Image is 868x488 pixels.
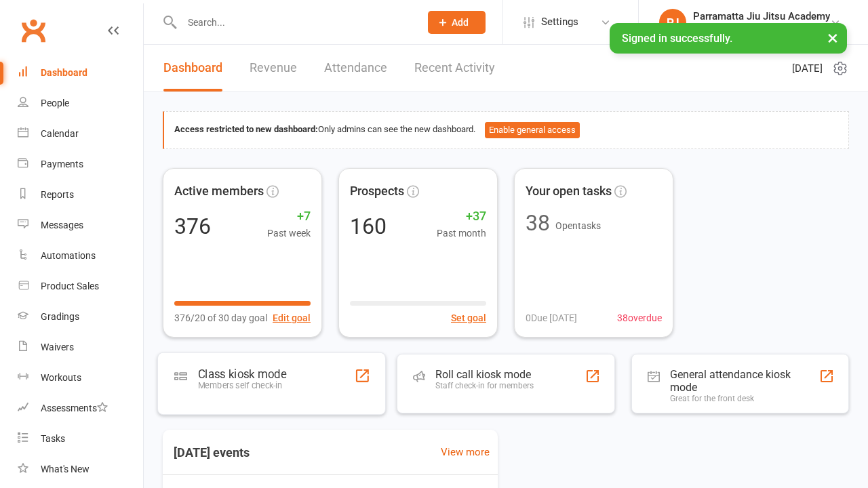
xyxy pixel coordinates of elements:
[178,13,410,32] input: Search...
[41,281,99,291] div: Product Sales
[18,332,143,363] a: Waivers
[670,368,819,394] div: General attendance kiosk mode
[41,311,79,322] div: Gradings
[350,216,387,237] div: 160
[452,17,469,28] span: Add
[267,226,311,241] span: Past week
[41,403,108,413] div: Assessments
[437,226,486,241] span: Past month
[16,14,50,47] a: Clubworx
[41,159,83,169] div: Payments
[18,241,143,271] a: Automations
[18,424,143,454] a: Tasks
[693,10,830,22] div: Parramatta Jiu Jitsu Academy
[41,189,74,200] div: Reports
[485,122,580,138] button: Enable general access
[350,182,404,201] span: Prospects
[41,342,74,352] div: Waivers
[792,60,823,77] span: [DATE]
[174,124,318,134] strong: Access restricted to new dashboard:
[526,212,550,234] div: 38
[18,119,143,149] a: Calendar
[541,7,578,37] span: Settings
[41,67,87,78] div: Dashboard
[451,310,486,325] button: Set goal
[174,216,211,237] div: 376
[41,250,96,261] div: Automations
[555,220,601,231] span: Open tasks
[428,11,486,34] button: Add
[18,58,143,88] a: Dashboard
[174,122,838,138] div: Only admins can see the new dashboard.
[622,32,732,45] span: Signed in successfully.
[163,441,260,465] h3: [DATE] events
[693,22,830,35] div: Parramatta Jiu Jitsu Academy
[174,182,264,201] span: Active members
[41,464,90,474] div: What's New
[273,310,311,325] button: Edit goal
[18,363,143,393] a: Workouts
[41,98,69,108] div: People
[18,302,143,332] a: Gradings
[18,180,143,210] a: Reports
[18,393,143,424] a: Assessments
[435,381,534,390] div: Staff check-in for members
[174,310,267,325] span: 376/20 of 30 day goal
[198,380,286,390] div: Members self check-in
[41,433,65,444] div: Tasks
[414,45,495,91] a: Recent Activity
[659,9,686,36] div: PJ
[41,372,81,383] div: Workouts
[18,88,143,119] a: People
[267,207,311,226] span: +7
[670,394,819,403] div: Great for the front desk
[198,367,286,380] div: Class kiosk mode
[41,128,79,139] div: Calendar
[821,23,845,52] button: ×
[617,310,662,325] span: 38 overdue
[324,45,387,91] a: Attendance
[250,45,297,91] a: Revenue
[526,310,577,325] span: 0 Due [DATE]
[441,444,490,460] a: View more
[18,454,143,485] a: What's New
[526,182,612,201] span: Your open tasks
[437,207,486,226] span: +37
[41,220,83,230] div: Messages
[18,210,143,241] a: Messages
[163,45,222,91] a: Dashboard
[18,149,143,180] a: Payments
[435,368,534,381] div: Roll call kiosk mode
[18,271,143,302] a: Product Sales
